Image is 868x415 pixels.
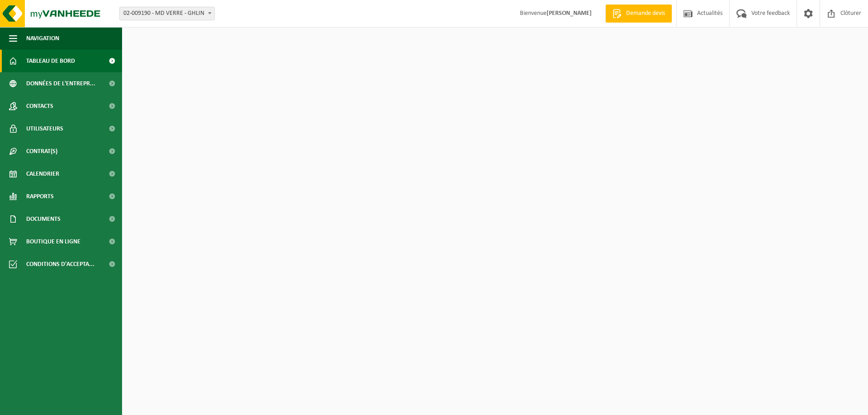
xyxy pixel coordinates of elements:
span: Navigation [26,27,59,50]
span: Données de l'entrepr... [26,72,95,95]
span: Demande devis [624,9,667,18]
span: Boutique en ligne [26,230,80,253]
span: Contrat(s) [26,140,57,163]
span: Tableau de bord [26,50,75,72]
span: 02-009190 - MD VERRE - GHLIN [119,7,215,20]
span: 02-009190 - MD VERRE - GHLIN [120,7,214,20]
a: Demande devis [605,5,672,23]
span: Utilisateurs [26,117,63,140]
span: Calendrier [26,163,59,185]
strong: [PERSON_NAME] [547,10,592,17]
span: Rapports [26,185,54,208]
span: Documents [26,208,61,230]
span: Contacts [26,95,53,117]
span: Conditions d'accepta... [26,253,94,275]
